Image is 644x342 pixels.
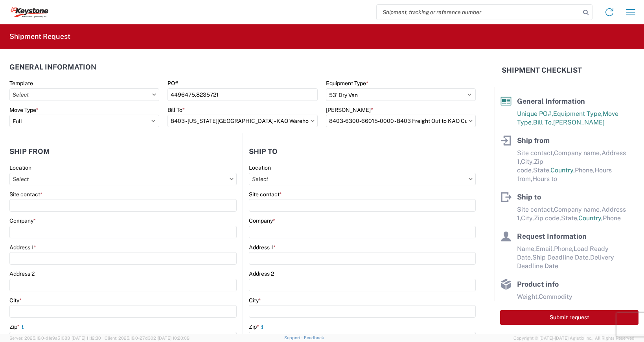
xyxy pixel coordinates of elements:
label: City [249,297,261,304]
label: Zip [249,323,265,330]
span: Phone, [575,166,594,174]
input: Select [167,115,317,127]
span: Weight, [517,293,539,300]
label: Bill To [167,106,185,113]
h2: Shipment Checklist [502,66,582,75]
label: Equipment Type [326,80,368,87]
label: Location [249,164,271,171]
span: Email, [536,245,554,252]
span: Commodity [539,293,572,300]
span: Equipment Type, [553,110,603,117]
span: Client: 2025.18.0-27d3021 [105,336,190,340]
span: Hours to [532,175,557,183]
span: Copyright © [DATE]-[DATE] Agistix Inc., All Rights Reserved [513,335,635,342]
span: State, [533,166,550,174]
label: Address 2 [9,270,35,277]
span: Product info [517,280,559,288]
label: Template [9,80,33,87]
label: Address 2 [249,270,274,277]
span: [DATE] 11:12:30 [72,336,101,340]
label: Company [9,217,36,224]
label: Address 1 [249,244,276,251]
input: Shipment, tracking or reference number [377,5,580,20]
span: State, [561,214,578,222]
span: Server: 2025.18.0-d1e9a510831 [9,336,101,340]
span: Company name, [554,149,602,157]
span: General Information [517,97,585,105]
span: Company name, [554,206,602,213]
input: Select [326,115,476,127]
label: Location [9,164,31,171]
span: [PERSON_NAME] [553,119,605,126]
h2: Ship from [9,148,50,155]
span: Ship from [517,136,550,144]
input: Select [9,88,159,101]
label: Site contact [249,191,282,198]
span: Site contact, [517,149,554,157]
label: Address 1 [9,244,36,251]
label: Site contact [9,191,42,198]
span: Phone, [554,245,574,252]
button: Submit request [500,310,638,325]
span: Bill To, [533,119,553,126]
label: Company [249,217,275,224]
span: Ship Deadline Date, [532,254,590,261]
span: [DATE] 10:20:09 [158,336,190,340]
label: Move Type [9,106,39,113]
label: PO# [167,80,178,87]
span: Phone [603,214,621,222]
label: [PERSON_NAME] [326,106,373,113]
label: Zip [9,323,26,330]
h2: Ship to [249,148,278,155]
span: Country, [550,166,575,174]
span: Ship to [517,193,541,201]
span: City, [521,158,534,165]
span: Zip code, [534,214,561,222]
h2: General Information [9,63,96,71]
input: Select [249,173,476,185]
span: City, [521,214,534,222]
a: Support [284,335,304,340]
a: Feedback [304,335,324,340]
input: Select [9,173,237,185]
span: Name, [517,245,536,252]
span: Country, [578,214,603,222]
span: Site contact, [517,206,554,213]
h2: Shipment Request [9,32,70,41]
label: City [9,297,22,304]
span: Request Information [517,232,587,240]
span: Unique PO#, [517,110,553,117]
